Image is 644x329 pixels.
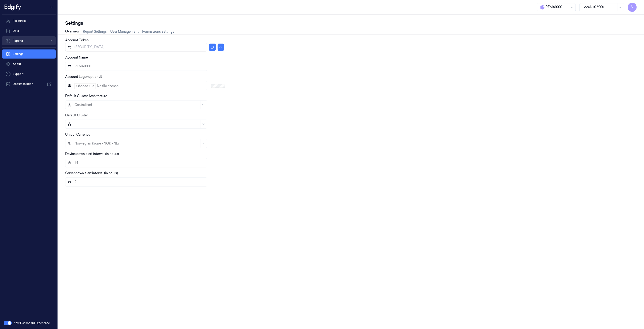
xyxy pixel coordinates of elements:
[628,3,637,12] button: V
[65,20,637,26] div: Settings
[65,29,79,34] a: Overview
[2,79,56,88] a: Documentation
[2,59,56,69] button: About
[65,81,207,90] input: Account Logo (optional)
[2,26,56,35] a: Data
[65,38,89,42] label: Account Token
[65,75,102,79] label: Account Logo (optional)
[142,29,174,34] a: Permissions Settings
[2,49,56,59] a: Settings
[540,5,545,10] span: R e
[65,133,90,137] label: Unit of Currency
[83,29,107,34] a: Report Settings
[65,62,207,71] input: Account Name
[48,3,56,11] button: Toggle Navigation
[2,36,56,45] button: Reports
[65,113,88,117] label: Default Cluster
[65,152,119,156] label: Device down alert interval (in hours)
[65,177,207,187] input: Server down alert interval (in hours)
[65,94,107,98] label: Default Cluster Architecture
[65,158,207,167] input: Device down alert interval (in hours)
[2,16,56,25] a: Resources
[65,171,118,175] label: Server down alert interval (in hours)
[110,29,139,34] a: User Management
[2,69,56,79] a: Support
[65,55,88,59] label: Account Name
